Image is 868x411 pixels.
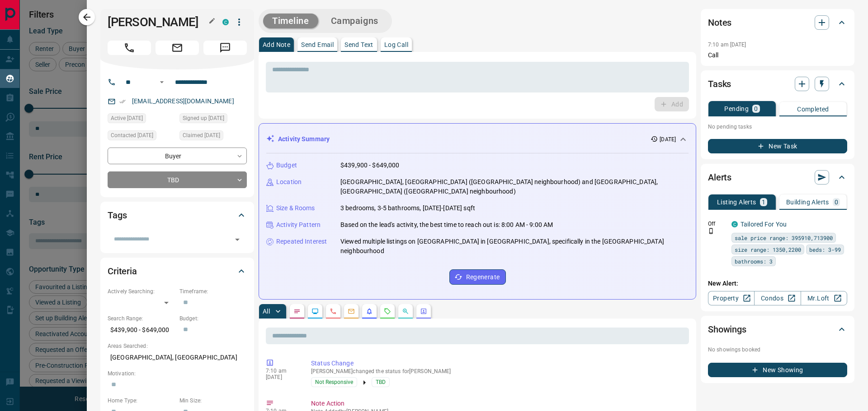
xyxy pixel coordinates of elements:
span: size range: 1350,2200 [735,245,801,254]
p: [GEOGRAPHIC_DATA], [GEOGRAPHIC_DATA] [108,350,247,365]
div: Tags [108,204,247,226]
svg: Agent Actions [420,308,427,315]
div: Thu Sep 04 2025 [179,130,247,143]
p: Status Change [311,359,685,368]
p: [DATE] [660,135,676,143]
p: Timeframe: [179,287,247,296]
svg: Calls [330,308,337,315]
p: Home Type: [108,397,175,405]
a: Tailored For You [741,221,787,228]
p: Size & Rooms [276,203,315,213]
h2: Notes [708,15,731,30]
a: Condos [754,291,801,305]
p: Building Alerts [786,199,829,205]
p: Send Text [344,42,373,48]
button: Timeline [263,14,318,28]
p: $439,900 - $649,000 [108,323,175,337]
p: Off [708,220,726,228]
p: No showings booked [708,346,847,354]
div: condos.ca [222,19,229,25]
h2: Tasks [708,77,731,91]
span: beds: 3-99 [809,245,841,254]
div: Buyer [108,148,247,164]
p: Activity Summary [278,134,330,144]
span: Email [156,41,199,55]
span: Contacted [DATE] [111,131,153,140]
p: Pending [724,106,749,112]
button: Regenerate [449,269,506,285]
p: Location [276,177,302,187]
div: Showings [708,319,847,340]
svg: Email Verified [119,98,126,105]
p: Add Note [263,42,290,48]
button: Campaigns [322,14,387,28]
p: Budget: [179,314,247,323]
p: All [263,308,270,314]
p: 1 [762,199,765,205]
div: Activity Summary[DATE] [266,131,689,148]
span: Active [DATE] [111,114,143,123]
p: 0 [835,199,838,205]
span: Not Responsive [315,378,353,387]
span: sale price range: 395910,713900 [735,233,833,242]
svg: Opportunities [402,308,409,315]
p: Send Email [301,42,334,48]
span: Call [108,41,151,55]
p: Areas Searched: [108,342,247,350]
svg: Notes [293,308,301,315]
a: [EMAIL_ADDRESS][DOMAIN_NAME] [132,97,234,105]
span: TBD [376,378,386,387]
div: Tasks [708,73,847,95]
div: condos.ca [731,221,738,227]
h2: Alerts [708,170,731,185]
p: 7:10 am [266,368,297,374]
p: Note Action [311,399,685,408]
svg: Listing Alerts [366,308,373,315]
div: Wed Sep 03 2025 [108,113,175,126]
h2: Criteria [108,264,137,278]
span: bathrooms: 3 [735,257,773,266]
svg: Emails [348,308,355,315]
p: $439,900 - $649,000 [340,161,400,170]
p: Budget [276,161,297,170]
span: Message [203,41,247,55]
div: Mon Aug 23 2021 [179,113,247,126]
button: New Task [708,139,847,153]
p: Actively Searching: [108,287,175,296]
p: Search Range: [108,314,175,323]
div: Thu Sep 04 2025 [108,130,175,143]
p: Listing Alerts [717,199,756,205]
h2: Showings [708,322,746,337]
p: Call [708,51,847,60]
p: New Alert: [708,279,847,288]
p: [GEOGRAPHIC_DATA], [GEOGRAPHIC_DATA] ([GEOGRAPHIC_DATA] neighbourhood) and [GEOGRAPHIC_DATA], [GE... [340,177,689,196]
p: Completed [797,106,829,112]
p: Viewed multiple listings on [GEOGRAPHIC_DATA] in [GEOGRAPHIC_DATA], specifically in the [GEOGRAPH... [340,237,689,256]
svg: Requests [384,308,391,315]
h1: [PERSON_NAME] [108,15,209,29]
p: 3 bedrooms, 3-5 bathrooms, [DATE]-[DATE] sqft [340,203,475,213]
span: Signed up [DATE] [183,114,224,123]
div: Alerts [708,166,847,188]
p: Log Call [384,42,408,48]
div: Criteria [108,260,247,282]
p: Repeated Interest [276,237,327,246]
p: 7:10 am [DATE] [708,42,746,48]
button: Open [156,77,167,88]
p: Activity Pattern [276,220,321,230]
p: 0 [754,106,758,112]
p: [PERSON_NAME] changed the status for [PERSON_NAME] [311,368,685,374]
p: Based on the lead's activity, the best time to reach out is: 8:00 AM - 9:00 AM [340,220,553,230]
h2: Tags [108,208,127,222]
button: Open [231,233,244,246]
svg: Push Notification Only [708,228,714,234]
span: Claimed [DATE] [183,131,220,140]
div: Notes [708,12,847,33]
svg: Lead Browsing Activity [311,308,319,315]
p: Min Size: [179,397,247,405]
a: Property [708,291,755,305]
a: Mr.Loft [801,291,847,305]
p: Motivation: [108,369,247,378]
button: New Showing [708,363,847,377]
div: TBD [108,171,247,188]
